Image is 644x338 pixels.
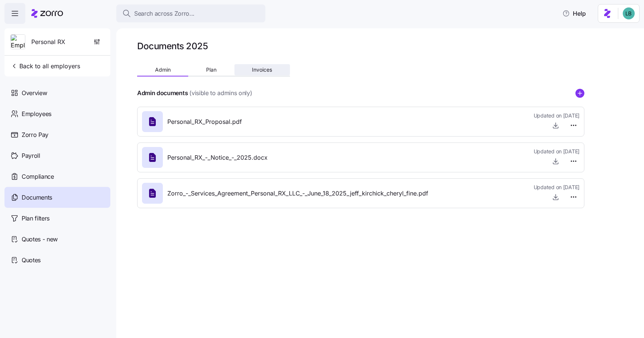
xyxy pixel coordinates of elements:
span: Plan filters [22,214,50,223]
span: Employees [22,109,51,119]
span: Updated on [DATE] [534,112,580,119]
h1: Documents 2025 [137,40,208,52]
button: Help [556,6,592,21]
span: Quotes [22,256,41,265]
a: Compliance [4,166,110,187]
span: (visible to admins only) [189,88,252,98]
button: Back to all employers [7,59,83,73]
a: Documents [4,187,110,208]
span: Back to all employers [10,62,80,71]
span: Personal_RX_Proposal.pdf [167,117,242,126]
span: Plan [206,67,217,72]
span: Zorro Pay [22,130,48,140]
a: Zorro Pay [4,124,110,145]
a: Quotes [4,250,110,270]
span: Help [562,9,586,18]
a: Quotes - new [4,229,110,250]
span: Personal RX [31,37,65,47]
span: Search across Zorro... [134,9,195,18]
span: Admin [155,67,171,72]
span: Personal_RX_-_Notice_-_2025.docx [167,153,268,162]
img: Employer logo [11,35,25,50]
span: Quotes - new [22,235,58,244]
span: Documents [22,193,52,202]
span: Invoices [252,67,272,72]
span: Overview [22,88,47,98]
span: Payroll [22,151,40,160]
a: Plan filters [4,208,110,229]
svg: add icon [575,89,584,98]
a: Employees [4,103,110,124]
span: Updated on [DATE] [534,148,580,155]
span: Compliance [22,172,54,181]
a: Payroll [4,145,110,166]
img: 55738f7c4ee29e912ff6c7eae6e0401b [623,7,635,19]
h4: Admin documents [137,89,188,97]
span: Zorro_-_Services_Agreement_Personal_RX_LLC_-_June_18_2025_jeff_kirchick_cheryl_fine.pdf [167,189,428,198]
button: Search across Zorro... [116,4,265,22]
a: Overview [4,82,110,103]
span: Updated on [DATE] [534,184,580,191]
